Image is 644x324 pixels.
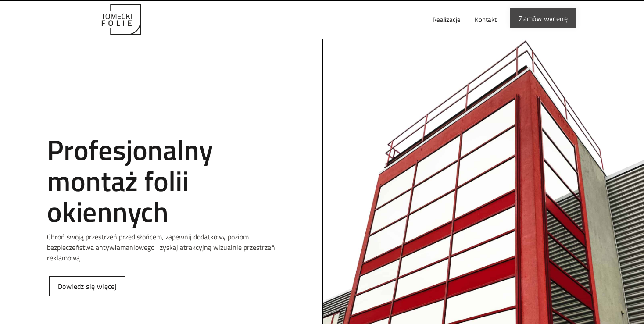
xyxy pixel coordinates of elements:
[47,231,275,263] p: Chroń swoją przestrzeń przed słońcem, zapewnij dodatkowy poziom bezpieczeństwa antywłamaniowego i...
[510,8,576,28] a: Zamów wycenę
[47,112,275,121] h1: Tomecki folie
[426,6,468,34] a: Realizacje
[49,276,125,296] a: Dowiedz się więcej
[47,134,275,227] h2: Profesjonalny montaż folii okiennych
[468,6,504,34] a: Kontakt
